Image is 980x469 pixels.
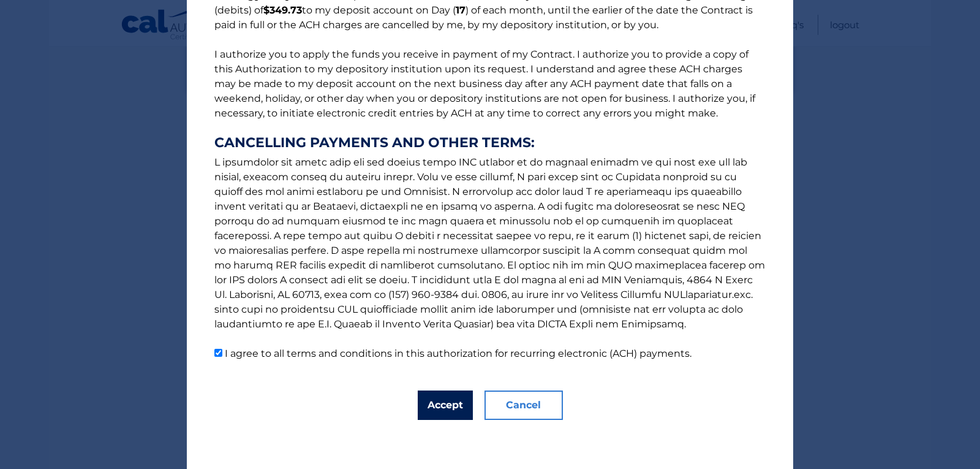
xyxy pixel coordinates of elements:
[418,391,473,420] button: Accept
[484,391,563,420] button: Cancel
[456,4,466,16] b: 17
[225,348,692,359] label: I agree to all terms and conditions in this authorization for recurring electronic (ACH) payments.
[214,135,766,150] strong: CANCELLING PAYMENTS AND OTHER TERMS:
[263,4,302,16] b: $349.73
